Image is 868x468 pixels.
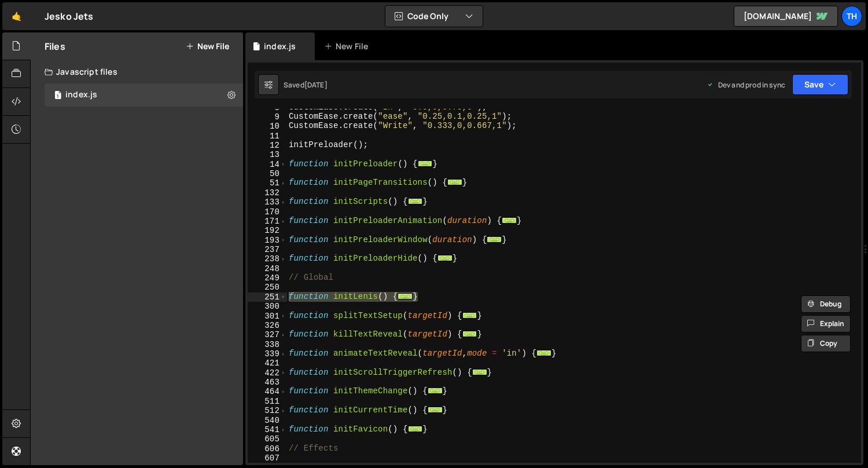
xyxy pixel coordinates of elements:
div: 300 [248,302,287,311]
span: ... [487,236,502,242]
div: 10 [248,122,287,131]
div: 237 [248,245,287,254]
span: ... [408,426,423,432]
span: ... [428,407,443,413]
div: 16759/45776.js [45,83,243,107]
div: 13 [248,150,287,159]
div: 511 [248,397,287,406]
button: Debug [801,295,851,313]
button: Copy [801,335,851,352]
button: Code Only [385,6,483,27]
span: 1 [54,92,61,101]
div: index.js [264,41,296,52]
div: 14 [248,160,287,169]
div: 192 [248,226,287,235]
span: ... [462,312,477,318]
div: 11 [248,131,287,141]
span: ... [408,198,423,204]
span: ... [472,369,487,375]
span: ... [428,387,443,394]
div: 238 [248,254,287,264]
div: Jesko Jets [45,9,94,23]
a: Th [841,6,862,27]
div: 464 [248,387,287,396]
div: 51 [248,178,287,188]
div: index.js [65,90,97,100]
div: 540 [248,416,287,425]
div: 193 [248,236,287,245]
div: 133 [248,198,287,207]
h2: Files [45,40,65,53]
button: Explain [801,315,851,332]
div: 421 [248,359,287,368]
div: 50 [248,169,287,178]
span: ... [447,179,462,185]
div: 12 [248,141,287,150]
div: Saved [284,80,328,90]
span: ... [418,160,433,167]
div: 171 [248,217,287,226]
span: ... [462,331,477,337]
div: 301 [248,312,287,321]
div: 606 [248,444,287,454]
span: ... [398,293,413,299]
div: Javascript files [31,60,243,83]
div: 338 [248,340,287,349]
div: 327 [248,330,287,339]
button: Save [792,74,848,95]
div: 326 [248,321,287,330]
div: 607 [248,454,287,463]
a: 🤙 [2,2,31,30]
button: New File [186,42,229,51]
div: New File [324,41,373,52]
div: 251 [248,292,287,302]
div: 132 [248,188,287,198]
div: 605 [248,434,287,444]
div: Dev and prod in sync [707,80,785,90]
span: ... [536,350,551,356]
span: ... [437,255,453,261]
div: 249 [248,273,287,283]
div: 248 [248,264,287,273]
span: ... [502,217,517,224]
div: 463 [248,378,287,387]
div: 250 [248,283,287,292]
div: 170 [248,207,287,217]
div: 339 [248,349,287,359]
div: [DATE] [304,80,328,90]
div: 9 [248,112,287,122]
div: 541 [248,425,287,434]
a: [DOMAIN_NAME] [734,6,838,27]
div: 512 [248,406,287,415]
div: 422 [248,368,287,378]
